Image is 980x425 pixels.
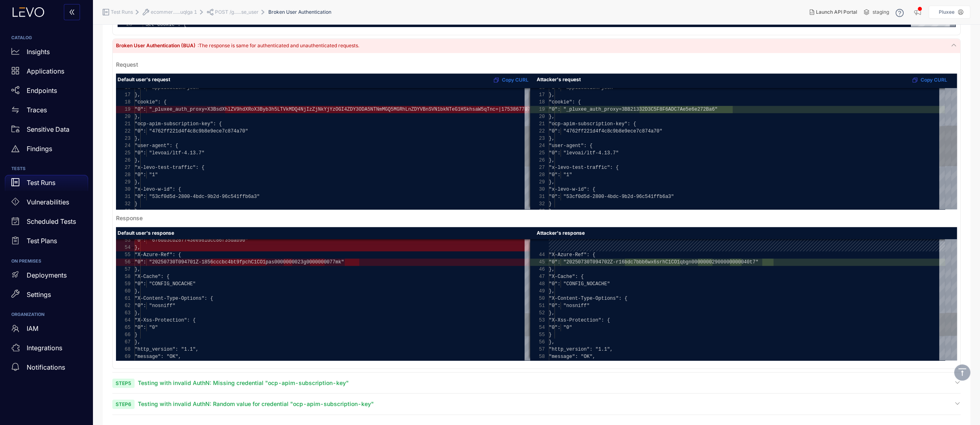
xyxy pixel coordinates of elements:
[135,281,196,287] span: "0": "CONFIG_NOCACHE"
[135,150,204,156] span: "0": "levoai/ltf-4.13.7"
[69,9,75,16] span: double-left
[135,310,140,316] span: },
[549,354,595,360] span: "message": "OK",
[135,296,213,301] span: "X-Content-Type-Options": {
[530,309,545,317] div: 52
[530,142,545,149] div: 24
[11,36,82,40] h6: CATALOG
[549,136,554,141] span: },
[118,77,170,85] span: Default user's request
[116,99,131,106] div: 18
[135,114,140,120] span: },
[116,142,131,149] div: 24
[135,339,140,345] span: },
[111,9,133,15] span: Test Runs
[27,106,47,114] p: Traces
[112,379,135,388] span: Step 5
[116,120,131,128] div: 21
[549,339,554,345] span: },
[549,274,584,280] span: "X-Cache": {
[549,158,554,163] span: },
[27,48,50,55] p: Insights
[549,92,554,98] span: },
[549,114,554,120] span: },
[549,281,610,287] span: "0": "CONFIG_NOCACHE"
[873,9,889,15] span: staging
[5,320,88,340] a: IAM
[549,347,613,352] span: "http_version": "1.1",
[11,145,19,153] span: warning
[116,339,131,346] div: 67
[135,99,166,105] span: "cookie": {
[135,201,137,207] span: }
[27,145,52,152] p: Findings
[530,346,545,353] div: 57
[530,251,545,259] div: 44
[116,273,131,280] div: 58
[530,113,545,120] div: 20
[5,102,88,121] a: Traces
[116,106,131,113] div: 19
[116,171,131,179] div: 28
[530,280,545,288] div: 48
[27,67,64,75] p: Applications
[530,302,545,309] div: 51
[135,107,263,112] span: "0": "_pluxee_auth_proxy=X3BsdXhlZV9hdXRoX3B
[135,143,178,149] span: "user-agent": {
[921,77,947,83] span: Copy CURL
[530,266,545,273] div: 46
[5,175,88,194] a: Test Runs
[530,128,545,135] div: 22
[135,92,140,98] span: },
[549,259,677,265] span: "0": "20250730T094702Z-r16bdc7bbb6wx6srhC1CO
[135,136,140,141] span: },
[549,179,554,185] span: },
[11,324,19,332] span: team
[816,9,857,15] span: Launch API Portal
[135,318,196,323] span: "X-Xss-Protection": {
[530,324,545,331] div: 54
[116,302,131,309] div: 62
[27,237,57,244] p: Test Plans
[5,340,88,359] a: Integrations
[27,126,70,133] p: Sensitive Data
[27,271,67,279] p: Deployments
[116,266,131,273] div: 57
[530,208,545,215] div: 33
[116,113,131,120] div: 20
[549,303,590,309] span: "0": "nosniff"
[116,309,131,317] div: 63
[116,215,143,221] div: Response
[112,400,135,409] span: Step 6
[11,312,82,317] h6: ORGANIZATION
[198,42,359,48] span: : The response is same for authenticated and unauthenticated requests.
[116,353,131,360] div: 69
[549,172,572,178] span: "0": "1"
[135,347,198,352] span: "http_version": "1.1",
[263,107,408,112] span: yb3h5LTVkMDQ4NjIzZjNkYjYzOGI4ZDY3ODA5NTNmMGQ5MGRhL
[116,331,131,339] div: 66
[549,310,554,316] span: },
[5,82,88,102] a: Endpoints
[135,303,175,309] span: "0": "nosniff"
[5,44,88,63] a: Insights
[116,324,131,331] div: 65
[530,186,545,193] div: 30
[957,367,967,377] span: vertical-align-top
[263,259,344,265] span: 1pas0000000023g0000000077mk"
[487,75,532,85] button: Copy CURL
[116,135,131,142] div: 23
[530,200,545,208] div: 32
[135,325,158,330] span: "0": "0"
[549,194,674,200] span: "0": "53cf0d5d-2800-4bdc-9b2d-96c541ffb6a3"
[677,259,759,265] span: 1qbgn00000002900000000040t7"
[135,288,140,294] span: },
[5,214,88,233] a: Scheduled Tests
[5,267,88,286] a: Deployments
[549,187,595,192] span: "x-levo-w-id": {
[27,344,62,351] p: Integrations
[116,128,131,135] div: 22
[116,149,131,157] div: 25
[530,288,545,295] div: 49
[11,166,82,171] h6: TESTS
